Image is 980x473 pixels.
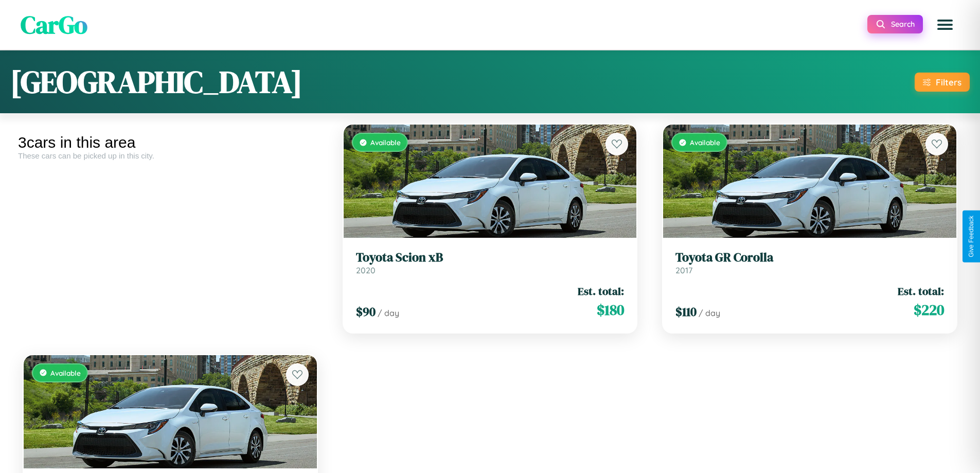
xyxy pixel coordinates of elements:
div: Filters [936,77,961,87]
button: Open menu [931,10,959,39]
span: Search [891,20,915,29]
a: Toyota GR Corolla2017 [675,250,944,275]
span: Est. total: [578,284,624,299]
span: 2020 [356,265,376,275]
span: Available [370,138,401,147]
span: $ 220 [914,300,944,320]
span: $ 110 [675,303,697,320]
button: Filters [915,73,970,92]
div: These cars can be picked up in this city. [18,151,323,160]
span: Available [50,369,81,377]
h1: [GEOGRAPHIC_DATA] [10,61,302,103]
span: CarGo [21,8,87,42]
span: Available [690,138,720,147]
div: Give Feedback [968,216,975,257]
span: $ 180 [597,300,624,320]
h3: Toyota Scion xB [356,250,625,265]
button: Search [867,15,923,33]
a: Toyota Scion xB2020 [356,250,625,275]
span: Est. total: [898,284,944,299]
span: 2017 [675,265,692,275]
span: / day [699,308,720,318]
span: $ 90 [356,303,376,320]
span: / day [378,308,399,318]
div: 3 cars in this area [18,134,323,151]
h3: Toyota GR Corolla [675,250,944,265]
